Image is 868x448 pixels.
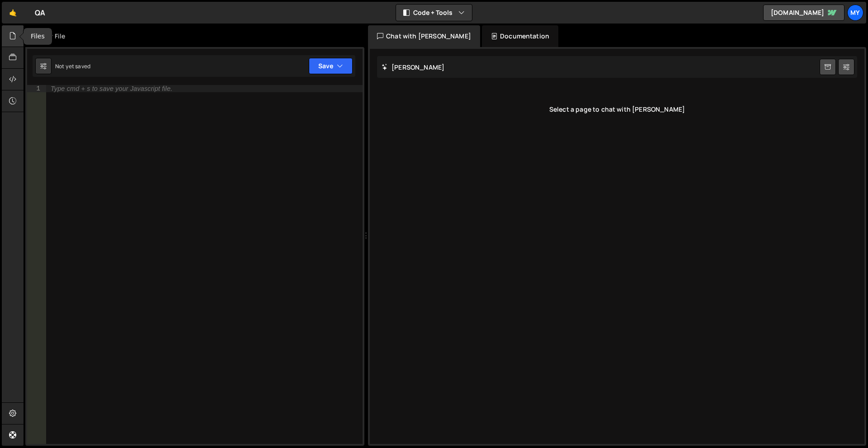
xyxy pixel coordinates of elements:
[35,7,45,18] div: QA
[482,25,558,47] div: Documentation
[377,91,857,127] div: Select a page to chat with [PERSON_NAME]
[763,5,844,21] a: [DOMAIN_NAME]
[51,85,172,92] div: Type cmd + s to save your Javascript file.
[27,85,46,92] div: 1
[847,5,863,21] a: My
[2,2,24,24] a: 🤙
[24,28,52,45] div: Files
[382,63,444,71] h2: [PERSON_NAME]
[309,58,353,74] button: Save
[368,25,480,47] div: Chat with [PERSON_NAME]
[396,5,472,21] button: Code + Tools
[55,62,90,70] div: Not yet saved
